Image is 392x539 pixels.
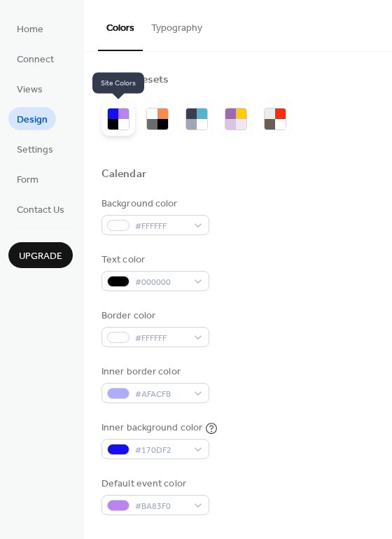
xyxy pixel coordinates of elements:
[17,83,43,97] span: Views
[101,421,202,435] div: Inner background color
[17,113,48,127] span: Design
[17,22,43,37] span: Home
[135,387,187,402] span: #AFACFB
[101,477,206,491] div: Default event color
[101,167,146,182] div: Calendar
[135,275,187,290] span: #000000
[8,107,56,130] a: Design
[135,219,187,234] span: #FFFFFF
[17,173,38,188] span: Form
[19,249,62,264] span: Upgrade
[101,365,206,379] div: Inner border color
[101,197,206,211] div: Background color
[92,73,144,94] span: Site Colors
[8,197,73,220] a: Contact Us
[8,77,51,100] a: Views
[135,499,187,514] span: #BA83F0
[17,203,64,218] span: Contact Us
[8,137,62,160] a: Settings
[8,167,47,190] a: Form
[135,443,187,458] span: #170DF2
[101,309,206,323] div: Border color
[17,52,54,67] span: Connect
[17,143,53,157] span: Settings
[101,253,206,267] div: Text color
[8,47,62,70] a: Connect
[8,242,73,268] button: Upgrade
[135,331,187,346] span: #FFFFFF
[8,17,52,40] a: Home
